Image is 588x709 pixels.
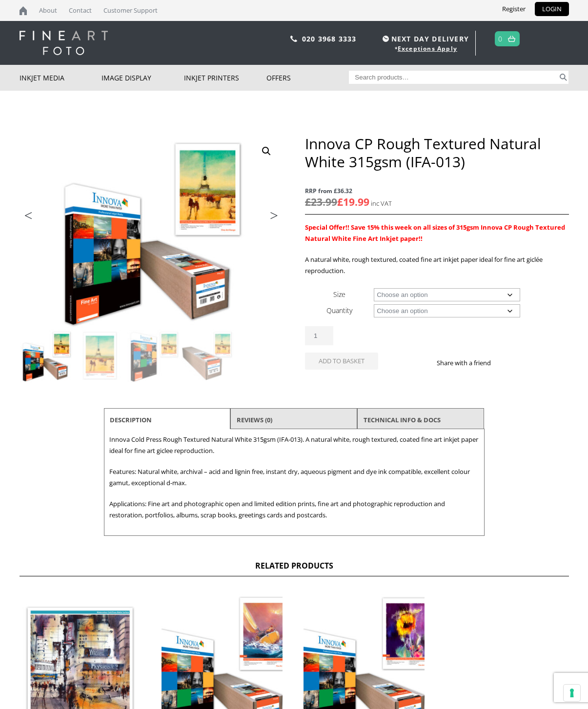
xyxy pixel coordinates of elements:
h1: Innova CP Rough Textured Natural White 315gsm (IFA-013) [305,135,568,171]
span: £ [305,195,311,209]
a: Register [495,2,533,16]
a: Exceptions Apply [398,44,457,53]
a: Inkjet Printers [184,65,266,91]
span: Special Offer!! Save 15% this week on all sizes of 315gsm Innova CP Rough Textured Natural White ... [305,223,565,243]
span: £ [337,195,343,209]
p: A natural white, rough textured, coated fine art inkjet paper ideal for fine art giclée reproduct... [305,254,568,276]
button: Search [558,71,569,84]
label: Quantity [326,306,352,315]
a: Inkjet Media [20,65,102,91]
span: NEXT DAY DELIVERY [380,33,469,44]
a: View full-screen image gallery [258,142,275,160]
a: 0 [498,32,503,46]
h2: Related products [20,560,569,576]
img: Innova CP Rough Textured Natural White 315gsm (IFA-013) - Image 4 [181,330,234,382]
button: Add to basket [305,353,378,370]
a: Reviews (0) [237,411,272,429]
bdi: 19.99 [337,195,369,209]
img: facebook sharing button [503,359,510,367]
input: Product quantity [305,326,333,345]
p: Share with a friend [437,357,503,369]
img: Innova CP Rough Textured Natural White 315gsm (IFA-013) - Image 2 [74,330,126,382]
p: Features: Natural white, archival – acid and lignin free, instant dry, aqueous pigment and dye in... [109,466,479,489]
img: time.svg [383,36,389,42]
span: RRP from £36.32 [305,185,568,197]
img: Innova CP Rough Textured Natural White 315gsm (IFA-013) - Image 3 [127,330,180,382]
a: Description [110,411,152,429]
bdi: 23.99 [305,195,337,209]
img: Innova CP Rough Textured Natural White 315gsm (IFA-013) [20,330,73,382]
a: 020 3968 3333 [302,34,357,43]
p: Applications: Fine art and photographic open and limited edition prints, fine art and photographi... [109,498,479,521]
img: logo-white.svg [20,31,108,55]
img: basket.svg [508,36,515,42]
a: Offers [266,65,349,91]
a: LOGIN [535,2,569,16]
img: twitter sharing button [514,359,522,367]
input: Search products… [349,71,558,84]
img: email sharing button [526,359,534,367]
button: Your consent preferences for tracking technologies [564,685,580,701]
p: Innova Cold Press Rough Textured Natural White 315gsm (IFA-013). A natural white, rough textured,... [109,434,479,456]
img: Innova CP Rough Textured Natural White 315gsm (IFA-013) [20,135,283,329]
label: Size [333,290,345,299]
img: phone.svg [290,36,297,42]
a: Image Display [101,65,184,91]
a: TECHNICAL INFO & DOCS [364,411,441,429]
